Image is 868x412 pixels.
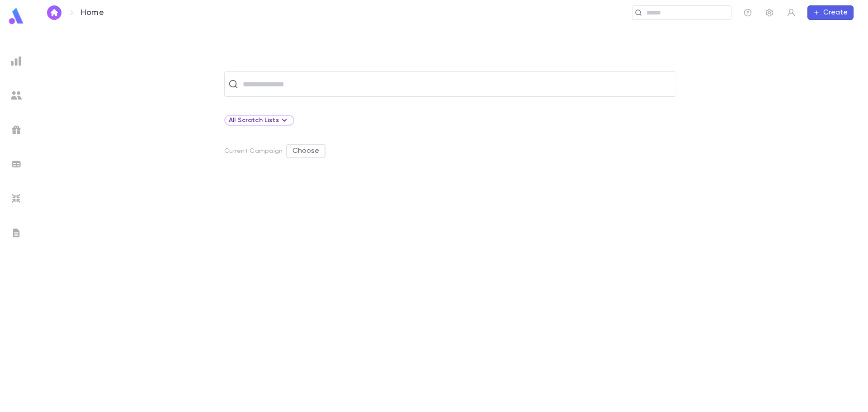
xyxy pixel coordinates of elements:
img: home_white.a664292cf8c1dea59945f0da9f25487c.svg [49,9,60,16]
div: All Scratch Lists [229,115,290,126]
p: Home [81,8,104,18]
button: Choose [286,144,325,158]
img: imports_grey.530a8a0e642e233f2baf0ef88e8c9fcb.svg [11,193,22,204]
div: All Scratch Lists [224,115,294,126]
img: reports_grey.c525e4749d1bce6a11f5fe2a8de1b229.svg [11,56,22,66]
img: letters_grey.7941b92b52307dd3b8a917253454ce1c.svg [11,227,22,238]
img: batches_grey.339ca447c9d9533ef1741baa751efc33.svg [11,159,22,170]
img: campaigns_grey.99e729a5f7ee94e3726e6486bddda8f1.svg [11,124,22,135]
button: Create [807,5,854,20]
p: Current Campaign [224,147,283,155]
img: logo [7,7,25,25]
img: students_grey.60c7aba0da46da39d6d829b817ac14fc.svg [11,90,22,101]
